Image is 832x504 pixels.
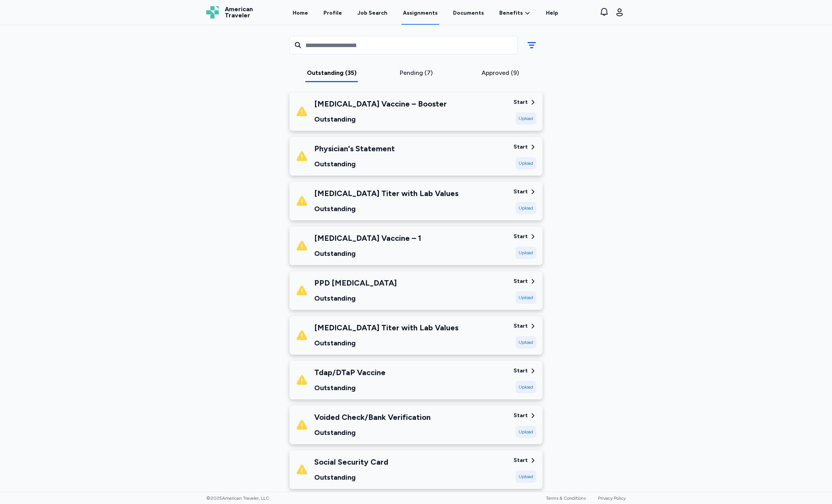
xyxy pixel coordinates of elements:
a: Terms & Conditions [546,496,586,501]
img: Logo [206,6,219,19]
div: Physician's Statement [314,143,395,154]
div: PPD [MEDICAL_DATA] [314,277,397,288]
div: Approved (9) [461,68,539,78]
div: Upload [515,202,536,214]
span: American Traveler [225,6,253,19]
div: Pending (7) [377,68,455,78]
span: © 2025 American Traveler, LLC [206,495,269,501]
div: [MEDICAL_DATA] Titer with Lab Values [314,322,458,333]
div: Voided Check/Bank Verification [314,412,431,423]
a: Privacy Policy [598,496,626,501]
div: [MEDICAL_DATA] Vaccine – 1 [314,233,421,244]
div: Outstanding [314,427,431,438]
div: Job Search [357,9,387,17]
div: Outstanding (35) [293,68,371,78]
div: Start [514,457,528,464]
div: Upload [515,381,536,393]
div: Upload [515,112,536,125]
div: Start [514,412,528,419]
div: Outstanding [314,382,386,393]
div: Start [514,188,528,196]
div: Start [514,322,528,330]
div: Outstanding [314,338,458,348]
div: Upload [515,470,536,483]
div: Upload [515,247,536,259]
div: Tdap/DTaP Vaccine [314,367,386,378]
div: Start [514,367,528,375]
div: Outstanding [314,114,447,125]
div: Upload [515,426,536,438]
div: Outstanding [314,248,421,259]
div: Upload [515,336,536,348]
a: Assignments [401,1,439,25]
div: Start [514,143,528,151]
div: Outstanding [314,293,397,304]
div: [MEDICAL_DATA] Titer with Lab Values [314,188,458,199]
div: Outstanding [314,203,458,214]
div: Social Security Card [314,457,388,467]
div: Upload [515,157,536,169]
div: Upload [515,291,536,304]
div: Start [514,233,528,240]
div: [MEDICAL_DATA] Vaccine – Booster [314,98,447,109]
div: Outstanding [314,159,395,169]
span: Benefits [499,9,523,17]
div: Start [514,277,528,285]
div: Outstanding [314,472,388,483]
a: Benefits [499,9,531,17]
div: Start [514,98,528,106]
